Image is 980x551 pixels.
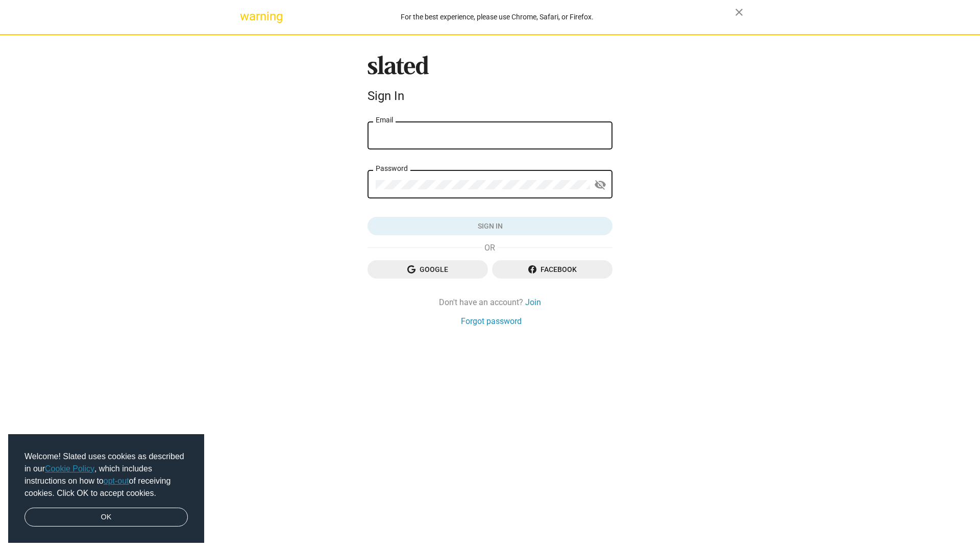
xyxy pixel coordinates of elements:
div: Don't have an account? [367,297,612,308]
mat-icon: visibility_off [594,177,606,193]
div: cookieconsent [8,434,204,543]
a: opt-out [104,477,129,485]
a: dismiss cookie message [24,508,188,527]
a: Join [525,297,541,308]
span: Welcome! Slated uses cookies as described in our , which includes instructions on how to of recei... [24,450,188,499]
a: Cookie Policy [45,464,94,473]
span: Google [376,260,480,279]
button: Google [367,260,488,279]
div: Sign In [367,89,612,103]
mat-icon: warning [240,10,252,22]
sl-branding: Sign In [367,56,612,108]
div: For the best experience, please use Chrome, Safari, or Firefox. [259,10,735,24]
button: Show password [590,175,610,195]
a: Forgot password [461,316,522,327]
button: Facebook [492,260,612,279]
span: Facebook [500,260,604,279]
mat-icon: close [733,6,745,18]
